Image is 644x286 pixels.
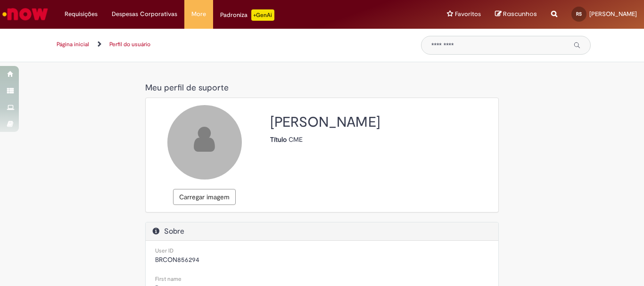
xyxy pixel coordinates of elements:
span: Meu perfil de suporte [145,82,229,93]
small: First name [155,275,182,283]
p: +GenAi [251,9,274,21]
ul: Trilhas de página [53,36,407,53]
small: User ID [155,247,173,254]
button: Carregar imagem [173,189,236,205]
span: BRCON856294 [155,255,199,264]
h2: [PERSON_NAME] [270,114,491,130]
span: Requisições [65,9,98,19]
img: ServiceNow [1,5,50,24]
span: RS [576,11,582,17]
span: Despesas Corporativas [112,9,177,19]
a: Página inicial [57,41,89,48]
span: Favoritos [455,9,481,19]
h2: Sobre [153,227,491,236]
span: Rascunhos [503,9,537,18]
a: Rascunhos [495,10,537,19]
a: Perfil do usuário [109,41,150,48]
span: CME [289,135,303,144]
div: Padroniza [220,9,274,21]
span: More [191,9,206,19]
span: [PERSON_NAME] [589,10,637,18]
strong: Título [270,135,289,144]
